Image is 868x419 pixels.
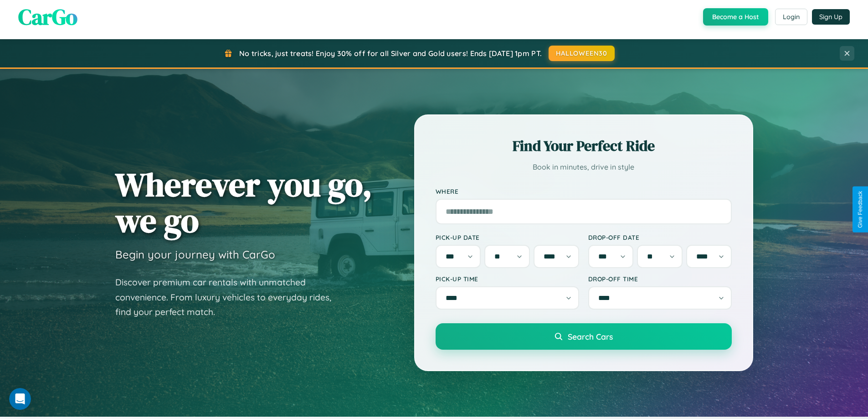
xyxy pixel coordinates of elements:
iframe: Intercom live chat [9,388,31,410]
button: Become a Host [703,8,768,26]
div: Give Feedback [857,191,863,228]
span: CarGo [18,2,77,32]
p: Discover premium car rentals with unmatched convenience. From luxury vehicles to everyday rides, ... [115,275,343,320]
span: No tricks, just treats! Enjoy 30% off for all Silver and Gold users! Ends [DATE] 1pm PT. [239,49,542,58]
label: Where [436,187,732,195]
h2: Find Your Perfect Ride [436,136,732,156]
button: Search Cars [436,323,732,350]
label: Drop-off Date [588,233,732,241]
h3: Begin your journey with CarGo [115,248,275,261]
label: Pick-up Time [436,275,579,283]
p: Book in minutes, drive in style [436,160,732,174]
button: Sign Up [812,9,850,25]
h1: Wherever you go, we go [115,166,372,238]
label: Pick-up Date [436,233,579,241]
button: Login [775,9,807,25]
span: Search Cars [568,331,613,341]
button: HALLOWEEN30 [549,46,615,61]
label: Drop-off Time [588,275,732,283]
